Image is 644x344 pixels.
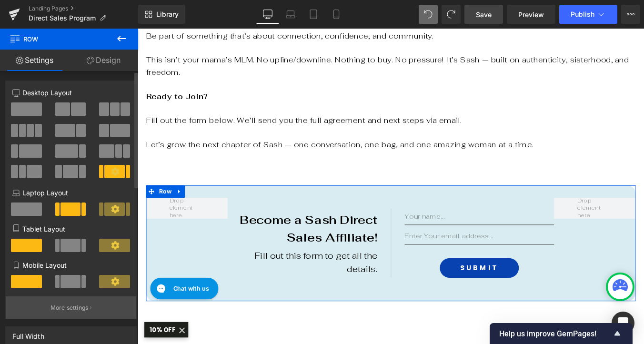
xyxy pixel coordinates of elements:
[29,14,96,22] span: Direct Sales Program
[138,5,185,24] a: New Library
[69,50,138,71] a: Design
[304,227,474,246] input: Enter Your email address...
[499,329,612,338] span: Help us improve GemPages!
[22,178,41,192] span: Row
[10,280,95,312] iframe: Gorgias live chat messenger
[12,88,130,98] p: Desktop Layout
[304,205,474,223] input: Your name...
[499,328,623,339] button: Show survey - Help us improve GemPages!
[50,304,89,312] p: More settings
[12,224,130,234] p: Tablet Layout
[419,5,438,24] button: Undo
[29,5,138,12] a: Landing Pages
[41,178,54,192] a: Expand / Collapse
[571,10,594,18] span: Publish
[476,10,492,20] span: Save
[256,5,279,24] a: Desktop
[621,5,640,24] button: More
[12,188,130,198] p: Laptop Layout
[10,29,105,50] span: Row
[10,2,567,16] p: Be part of something that’s about connection, confidence, and community.
[156,10,179,19] span: Library
[325,5,348,24] a: Mobile
[10,29,567,57] p: This isn’t your mama’s MLM. No upline/downline. Nothing to buy. No pressure! It’s Sash — built on...
[12,327,44,340] div: Full Width
[102,247,273,281] div: Fill out this form to get all the details.
[102,207,273,247] div: Become a Sash Direct Sales Affiliate!
[507,5,555,24] a: Preview
[6,296,136,319] button: More settings
[279,5,302,24] a: Laptop
[518,10,544,20] span: Preview
[559,5,617,24] button: Publish
[10,71,80,82] strong: Ready to Join?
[10,98,567,111] p: Fill out the form below. We’ll send you the full agreement and next steps via email.
[344,261,434,283] button: Submit
[302,5,325,24] a: Tablet
[612,312,634,334] div: Open Intercom Messenger
[10,125,567,139] p: Let’s grow the next chapter of Sash — one conversation, one bag, and one amazing woman at a time.
[442,5,461,24] button: Redo
[12,260,130,270] p: Mobile Layout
